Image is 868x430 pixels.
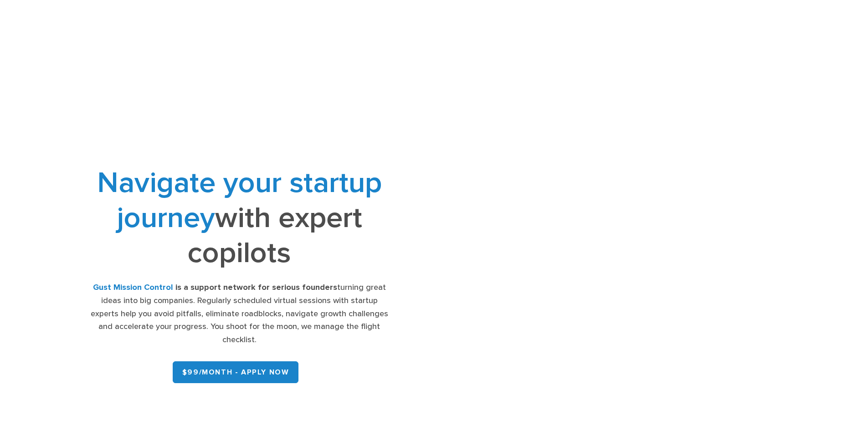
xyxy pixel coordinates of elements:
h1: with expert copilots [89,165,390,270]
strong: Gust Mission Control [93,283,173,292]
span: Navigate your startup journey [97,165,382,235]
a: $99/month - APPLY NOW [173,361,299,383]
div: turning great ideas into big companies. Regularly scheduled virtual sessions with startup experts... [89,281,390,347]
strong: is a support network for serious founders [175,283,337,292]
